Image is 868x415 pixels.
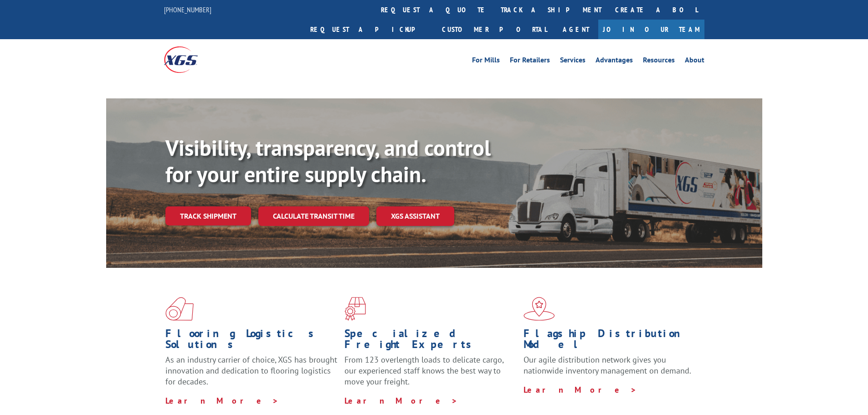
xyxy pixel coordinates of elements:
[344,297,366,321] img: xgs-icon-focused-on-flooring-red
[258,206,369,226] a: Calculate transit time
[303,20,435,39] a: Request a pickup
[685,56,704,67] a: About
[435,20,554,39] a: Customer Portal
[472,56,500,67] a: For Mills
[524,384,637,395] a: Learn More >
[165,133,491,188] b: Visibility, transparency, and control for your entire supply chain.
[164,5,211,14] a: [PHONE_NUMBER]
[524,297,555,321] img: xgs-icon-flagship-distribution-model-red
[510,56,550,67] a: For Retailers
[165,395,279,406] a: Learn More >
[596,56,633,67] a: Advantages
[165,354,337,387] span: As an industry carrier of choice, XGS has brought innovation and dedication to flooring logistics...
[524,354,691,376] span: Our agile distribution network gives you nationwide inventory management on demand.
[165,297,194,321] img: xgs-icon-total-supply-chain-intelligence-red
[560,56,586,67] a: Services
[643,56,675,67] a: Resources
[165,328,338,354] h1: Flooring Logistics Solutions
[376,206,454,226] a: XGS ASSISTANT
[344,395,458,406] a: Learn More >
[344,328,517,354] h1: Specialized Freight Experts
[524,328,696,354] h1: Flagship Distribution Model
[165,206,251,225] a: Track shipment
[344,354,517,395] p: From 123 overlength loads to delicate cargo, our experienced staff knows the best way to move you...
[598,20,704,39] a: Join Our Team
[554,20,598,39] a: Agent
